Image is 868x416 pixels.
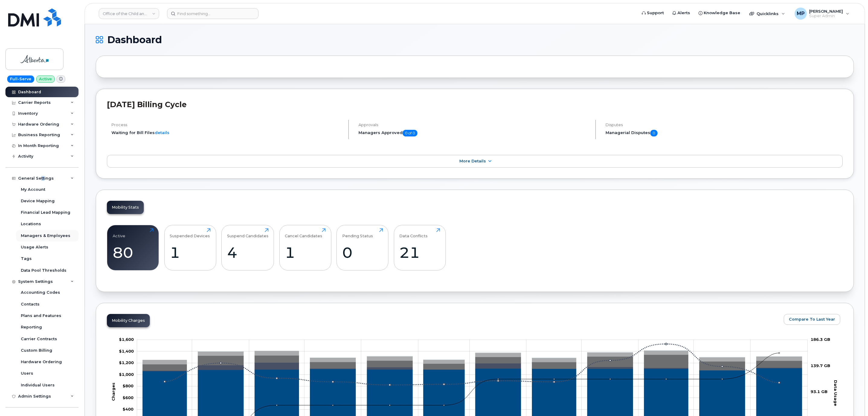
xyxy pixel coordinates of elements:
tspan: $1,600 [119,337,134,342]
tspan: $1,400 [119,349,134,354]
div: Cancel Candidates [285,228,322,238]
g: $0 [123,407,133,412]
li: Waiting for Bill Files [111,130,343,136]
a: Cancel Candidates1 [285,228,326,267]
div: 0 [342,244,383,261]
g: $0 [123,395,133,400]
a: Suspended Devices1 [170,228,211,267]
a: Active80 [113,228,153,267]
div: 4 [227,244,268,261]
div: 1 [285,244,326,261]
g: $0 [119,337,134,342]
g: Features [143,350,802,364]
span: 0 of 0 [403,130,417,136]
tspan: 93.1 GB [811,389,828,394]
tspan: $600 [123,395,133,400]
h4: Process [111,123,343,127]
div: 21 [399,244,440,261]
g: $0 [119,360,134,365]
span: Compare To Last Year [789,316,835,322]
g: Data [143,355,802,370]
h4: Disputes [606,123,843,127]
div: Active [113,228,125,238]
a: Pending Status0 [342,228,383,267]
div: Pending Status [342,228,373,238]
div: 1 [170,244,211,261]
div: Suspend Candidates [227,228,268,238]
tspan: 139.7 GB [811,363,830,368]
g: $0 [119,349,134,354]
tspan: 186.3 GB [811,337,830,342]
tspan: Charges [111,382,116,401]
div: Data Conflicts [399,228,428,238]
tspan: $1,200 [119,360,134,365]
g: $0 [119,372,134,377]
a: details [155,130,169,135]
span: 0 [650,130,657,136]
tspan: Data Usage [833,380,838,406]
h5: Managers Approved [358,130,590,136]
h2: [DATE] Billing Cycle [107,100,843,109]
tspan: $1,000 [119,372,134,377]
span: More Details [459,159,486,163]
div: 80 [113,244,153,261]
tspan: $800 [123,384,133,389]
g: Roaming [143,363,802,371]
g: $0 [123,384,133,389]
button: Compare To Last Year [784,314,840,325]
span: Dashboard [107,35,162,44]
h5: Managerial Disputes [606,130,843,136]
tspan: $400 [123,407,133,412]
a: Data Conflicts21 [399,228,440,267]
a: Suspend Candidates4 [227,228,268,267]
h4: Approvals [358,123,590,127]
div: Suspended Devices [170,228,210,238]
